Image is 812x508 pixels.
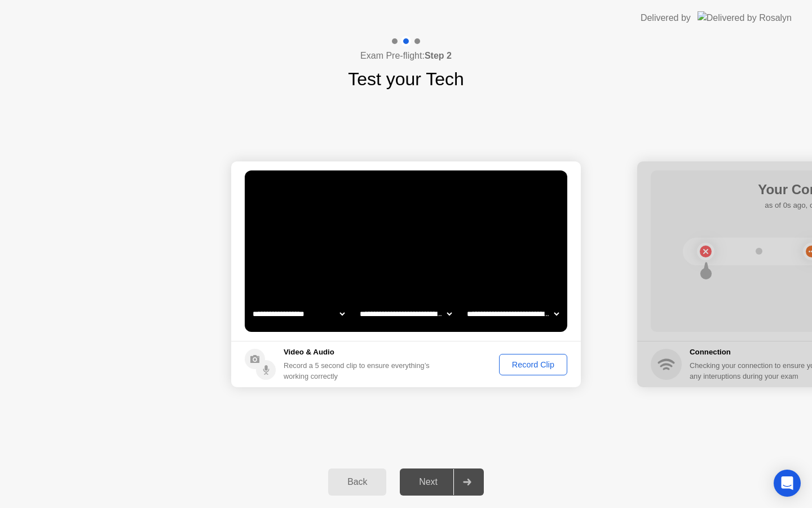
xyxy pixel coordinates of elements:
[332,477,383,487] div: Back
[503,360,563,369] div: Record Clip
[400,468,484,496] button: Next
[360,49,452,63] h4: Exam Pre-flight:
[641,11,691,25] div: Delivered by
[358,303,454,325] select: Available speakers
[250,303,347,325] select: Available cameras
[425,51,452,60] b: Step 2
[284,360,434,382] div: Record a 5 second clip to ensure everything’s working correctly
[284,347,434,358] h5: Video & Audio
[348,65,464,93] h1: Test your Tech
[403,477,453,487] div: Next
[328,468,386,496] button: Back
[465,303,561,325] select: Available microphones
[499,354,567,375] button: Record Clip
[774,470,801,497] div: Open Intercom Messenger
[698,11,792,24] img: Delivered by Rosalyn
